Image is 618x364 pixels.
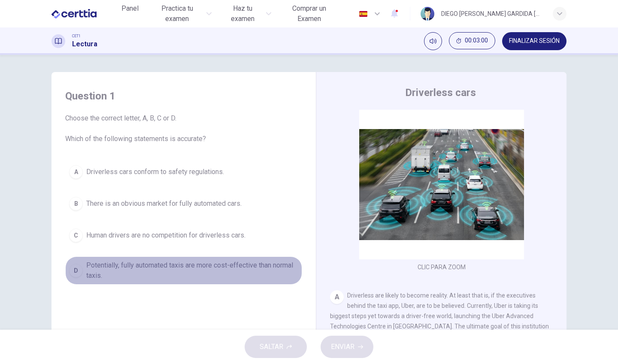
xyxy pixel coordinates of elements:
[86,167,224,177] span: Driverless cars conform to safety regulations.
[502,32,566,50] button: FINALIZAR SESIÓN
[330,290,344,304] div: A
[441,9,542,19] div: DIEGO [PERSON_NAME] GARDIDA [PERSON_NAME]
[51,5,97,22] img: CERTTIA logo
[282,3,337,24] span: Comprar un Examen
[69,229,83,242] div: C
[65,256,302,285] button: DPotentially, fully automated taxis are more cost-effective than normal taxis.
[424,32,442,50] div: Silenciar
[509,38,560,45] span: FINALIZAR SESIÓN
[421,7,434,21] img: Profile picture
[65,89,302,103] h4: Question 1
[86,199,242,209] span: There is an obvious market for fully automated cars.
[449,32,495,49] button: 00:03:00
[65,193,302,214] button: BThere is an obvious market for fully automated cars.
[278,1,341,27] button: Comprar un Examen
[72,33,81,39] span: CET1
[65,161,302,183] button: ADriverless cars conform to safety regulations.
[151,3,204,24] span: Practica tu examen
[51,5,116,22] a: CERTTIA logo
[358,11,369,17] img: es
[72,39,97,49] h1: Lectura
[69,197,83,211] div: B
[147,1,215,27] button: Practica tu examen
[116,1,144,27] a: Panel
[65,113,302,144] span: Choose the correct letter, A, B, C or D. Which of the following statements is accurate?
[330,292,549,350] span: Driverless are likely to become reality. At least that is, if the executives behind the taxi app,...
[86,260,298,281] span: Potentially, fully automated taxis are more cost-effective than normal taxis.
[116,1,144,16] button: Panel
[405,86,476,99] h4: Driverless cars
[222,3,264,24] span: Haz tu examen
[121,3,139,14] span: Panel
[218,1,275,27] button: Haz tu examen
[69,165,83,179] div: A
[449,32,495,50] div: Ocultar
[65,225,302,246] button: CHuman drivers are no competition for driverless cars.
[86,230,245,241] span: Human drivers are no competition for driverless cars.
[69,264,83,277] div: D
[465,37,488,44] span: 00:03:00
